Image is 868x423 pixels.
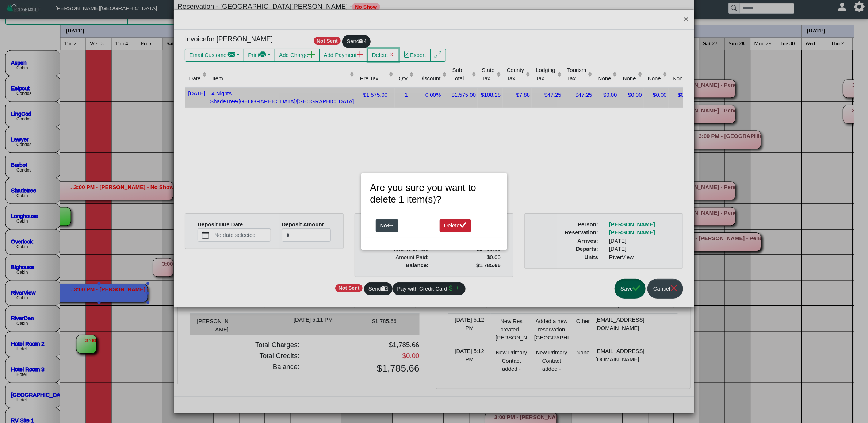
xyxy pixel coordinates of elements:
[376,219,398,232] button: Noarrow return left
[440,219,471,232] button: Deletecheck lg
[365,177,504,246] div: One moment please...
[387,222,394,229] svg: arrow return left
[370,182,498,205] h3: Are you sure you want to delete 1 item(s)?
[460,222,467,229] svg: check lg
